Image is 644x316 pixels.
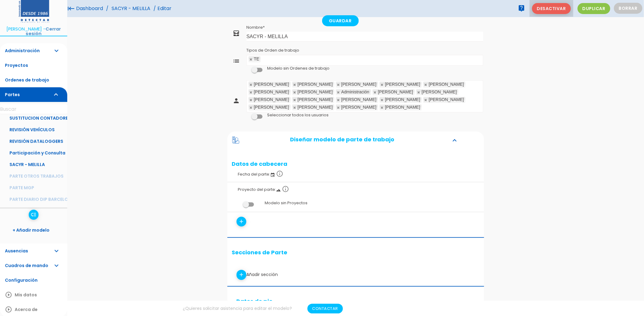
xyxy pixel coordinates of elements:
i: list [233,57,240,65]
div: [PERSON_NAME] [254,82,289,86]
div: [PERSON_NAME] [378,90,413,94]
h2: Datos de pie [232,298,480,304]
div: Añadir sección [232,270,480,280]
i: live_help [518,2,525,14]
div: [PERSON_NAME] [429,98,464,102]
div: ¿Quieres solicitar asistencia para editar el modelo? [67,301,458,316]
a: Guardar [322,15,359,26]
span: Duplicar [578,3,610,14]
div: [PERSON_NAME] [341,82,377,86]
i: play_circle_outline [5,288,12,302]
label: Modelo sin Ordenes de trabajo [267,66,330,71]
i: expand_more [53,258,60,273]
i: person [233,97,240,104]
i: all_inbox [233,30,240,37]
label: Modelo sin Proyectos [232,197,480,209]
a: add [237,270,246,280]
a: low_priority [29,210,39,220]
i: event [270,173,275,177]
div: [PERSON_NAME] [298,98,333,102]
div: [PERSON_NAME] [298,105,333,109]
div: [PERSON_NAME] [254,98,289,102]
i: expand_more [450,136,460,144]
div: TE [254,57,259,61]
i: info_outline [276,170,284,177]
button: Borrar [614,3,642,14]
div: [PERSON_NAME] [298,82,333,86]
a: add [237,217,246,227]
i: landscape [276,188,281,193]
a: + Añadir modelo [3,223,64,238]
a: Cerrar sesión [26,26,61,37]
i: add [238,270,244,280]
div: [PERSON_NAME] [385,105,420,109]
div: [PERSON_NAME] [385,82,420,86]
div: [PERSON_NAME] [422,90,457,94]
div: [PERSON_NAME] [385,98,420,102]
div: [PERSON_NAME] [429,82,464,86]
i: expand_more [53,244,60,258]
div: [PERSON_NAME] [254,90,289,94]
i: expand_more [53,43,60,58]
i: expand_more [53,87,60,102]
span: Desactivar [532,3,571,14]
h2: Datos de cabecera [227,161,484,167]
label: Proyecto del parte: [232,182,480,196]
h2: Diseñar modelo de parte de trabajo [239,136,445,144]
label: Seleccionar todos los usuarios [267,112,329,118]
div: [PERSON_NAME] [298,90,333,94]
label: Nombre [247,25,265,30]
span: Editar [157,5,171,12]
i: low_priority [31,210,36,220]
a: live_help [516,2,528,14]
div: Administración [341,90,370,94]
label: Fecha del parte: [232,167,480,180]
h2: Secciones de Parte [232,249,480,256]
div: [PERSON_NAME] [341,105,377,109]
div: [PERSON_NAME] [341,98,377,102]
a: Contactar [307,304,343,314]
i: add [238,217,244,227]
label: Tipos de Orden de trabajo [247,48,300,53]
div: [PERSON_NAME] [254,105,289,109]
i: info_outline [282,185,289,193]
